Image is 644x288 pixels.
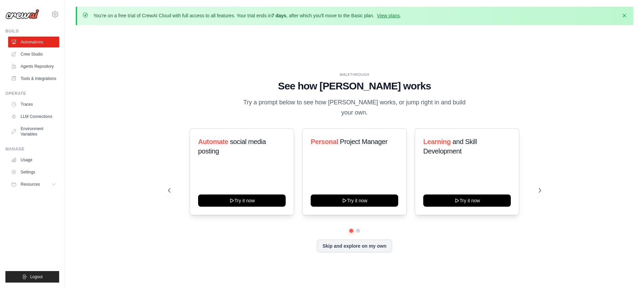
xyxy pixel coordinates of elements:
[8,111,59,122] a: LLM Connections
[198,138,228,145] span: Automate
[241,98,468,118] p: Try a prompt below to see how [PERSON_NAME] works, or jump right in and build your own.
[21,182,40,187] span: Resources
[5,28,59,34] div: Build
[423,138,451,145] span: Learning
[168,72,541,77] div: WALKTHROUGH
[423,194,511,207] button: Try it now
[8,99,59,110] a: Traces
[8,61,59,72] a: Agents Repository
[5,91,59,96] div: Operate
[423,138,477,155] span: and Skill Development
[317,240,392,252] button: Skip and explore on my own
[8,123,59,140] a: Environment Variables
[168,80,541,92] h1: See how [PERSON_NAME] works
[311,138,338,145] span: Personal
[5,9,39,19] img: Logo
[340,138,387,145] span: Project Manager
[5,146,59,152] div: Manage
[377,13,400,18] a: View plans
[198,138,266,155] span: social media posting
[5,271,59,283] button: Logout
[8,73,59,84] a: Tools & Integrations
[8,155,59,165] a: Usage
[271,13,286,18] strong: 7 days
[8,179,59,190] button: Resources
[8,49,59,60] a: Crew Studio
[30,274,43,280] span: Logout
[8,167,59,178] a: Settings
[311,194,398,207] button: Try it now
[198,194,286,207] button: Try it now
[93,12,401,19] p: You're on a free trial of CrewAI Cloud with full access to all features. Your trial ends in , aft...
[8,37,59,47] a: Automations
